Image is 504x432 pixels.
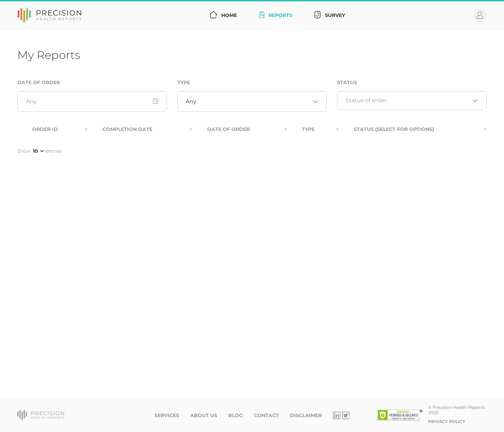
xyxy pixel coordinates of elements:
[428,405,487,415] div: © Precision Health Reports, 2025
[256,9,295,22] a: Reports
[207,9,240,22] a: Home
[290,413,322,418] a: Disclaimer
[337,91,487,110] div: Search for option
[377,409,423,421] img: SSL site seal - click to verify
[32,148,45,155] select: Showentries
[177,91,327,112] div: Search for option
[228,413,243,418] a: Blog
[17,80,60,86] label: Date of Order
[17,148,62,155] label: Show entries
[17,48,80,62] h1: My Reports
[337,80,357,86] label: Status
[254,413,279,418] a: Contact
[154,413,179,418] a: Services
[17,122,88,137] th: Order ID
[346,97,470,104] input: Search for option
[312,9,347,22] a: Survey
[428,419,465,424] a: Privacy Policy
[192,122,286,137] th: Date Of Order
[339,122,487,137] th: Status (Select for Options)
[196,98,310,105] input: Search for option
[177,80,190,86] label: Type
[186,98,196,105] span: Any
[190,413,217,418] a: About Us
[88,122,192,137] th: Completion Date
[287,122,339,137] th: Type
[17,91,167,112] input: Any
